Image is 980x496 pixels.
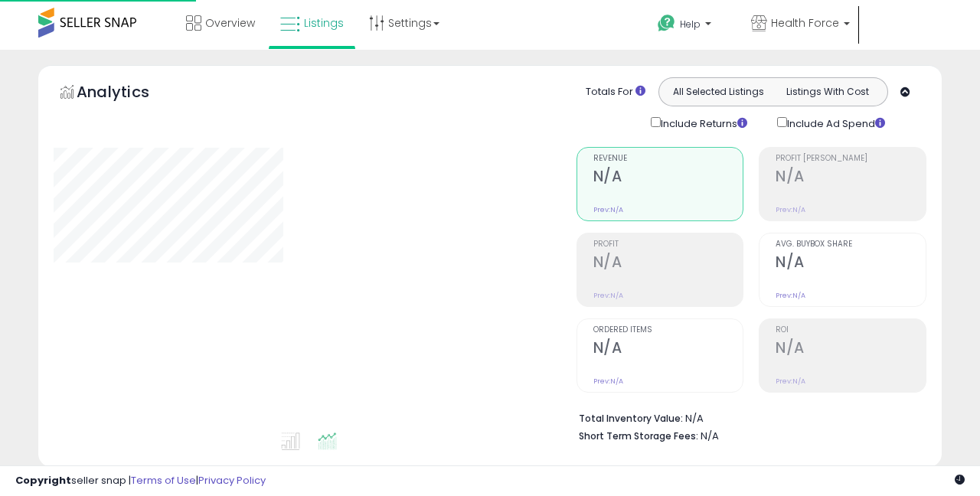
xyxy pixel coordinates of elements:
b: Total Inventory Value: [579,412,683,425]
span: ROI [776,326,926,334]
div: Include Returns [639,114,766,132]
small: Prev: N/A [593,205,623,214]
span: Listings [304,15,344,31]
div: Totals For [586,85,645,100]
small: Prev: N/A [593,377,623,386]
span: Health Force [771,15,839,31]
small: Prev: N/A [776,291,805,300]
b: Short Term Storage Fees: [579,429,698,442]
span: Ordered Items [593,326,743,334]
h5: Analytics [77,81,179,106]
h2: N/A [593,168,743,188]
span: Avg. Buybox Share [776,240,926,249]
h2: N/A [776,253,926,274]
strong: Copyright [15,473,71,488]
small: Prev: N/A [776,205,805,214]
h2: N/A [776,339,926,360]
i: Get Help [657,14,676,33]
button: Listings With Cost [773,82,883,102]
small: Prev: N/A [776,377,805,386]
span: Profit [PERSON_NAME] [776,155,926,163]
span: Profit [593,240,743,249]
div: seller snap | | [15,474,266,488]
h2: N/A [593,253,743,274]
li: N/A [579,408,916,426]
button: All Selected Listings [663,82,773,102]
h2: N/A [776,168,926,188]
h2: N/A [593,339,743,360]
small: Prev: N/A [593,291,623,300]
a: Privacy Policy [198,473,266,488]
span: Help [680,18,701,31]
span: Overview [205,15,255,31]
span: Revenue [593,155,743,163]
span: N/A [701,429,719,443]
a: Help [645,2,737,50]
div: Include Ad Spend [766,114,910,132]
a: Terms of Use [131,473,196,488]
